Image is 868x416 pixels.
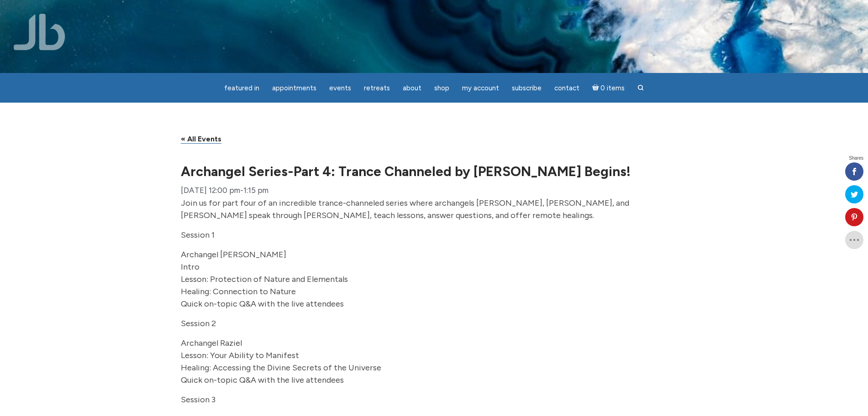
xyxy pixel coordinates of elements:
[403,84,421,92] span: About
[272,84,316,92] span: Appointments
[219,79,265,97] a: featured in
[587,78,631,97] a: Cart0 items
[181,135,221,144] a: « All Events
[181,250,286,260] span: Archangel [PERSON_NAME]
[181,299,344,309] span: Quick on-topic Q&A with the live attendees
[181,350,299,360] span: Lesson: Your Ability to Manifest
[181,230,215,240] span: Session 1
[224,84,259,92] span: featured in
[181,318,216,328] span: Session 2
[181,262,200,272] span: Intro
[429,79,455,97] a: Shop
[181,338,242,348] span: Archangel Raziel
[462,84,499,92] span: My Account
[506,79,547,97] a: Subscribe
[181,165,688,178] h1: Archangel Series-Part 4: Trance Channeled by [PERSON_NAME] Begins!
[554,84,579,92] span: Contact
[181,198,629,220] span: Join us for part four of an incredible trance-channeled series where archangels [PERSON_NAME], [P...
[181,286,296,296] span: Healing: Connection to Nature
[434,84,449,92] span: Shop
[181,363,381,373] span: Healing: Accessing the Divine Secrets of the Universe
[512,84,542,92] span: Subscribe
[324,79,357,97] a: Events
[329,84,351,92] span: Events
[181,375,344,385] span: Quick on-topic Q&A with the live attendees
[358,79,395,97] a: Retreats
[14,14,65,50] img: Jamie Butler. The Everyday Medium
[267,79,322,97] a: Appointments
[181,186,240,195] span: [DATE] 12:00 pm
[397,79,427,97] a: About
[457,79,505,97] a: My Account
[849,156,863,161] span: Shares
[364,84,390,92] span: Retreats
[600,85,625,92] span: 0 items
[592,84,601,92] i: Cart
[243,186,268,195] span: 1:15 pm
[181,183,268,198] div: -
[181,274,348,284] span: Lesson: Protection of Nature and Elementals
[181,395,216,405] span: Session 3
[549,79,585,97] a: Contact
